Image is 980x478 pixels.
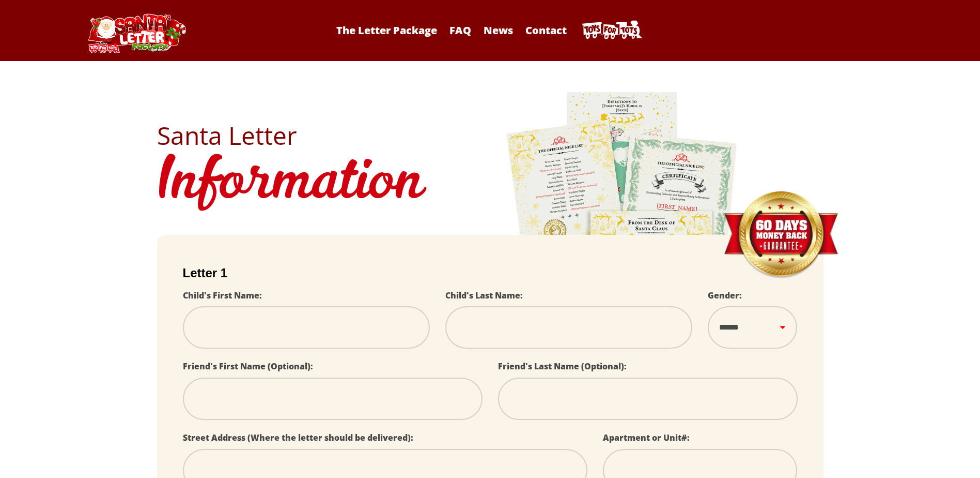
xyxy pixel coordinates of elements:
a: The Letter Package [331,23,442,37]
a: FAQ [444,23,476,37]
label: Gender: [708,290,742,301]
img: Santa Letter Logo [85,13,188,53]
h1: Information [157,148,823,219]
img: Money Back Guarantee [723,191,839,279]
h2: Santa Letter [157,123,823,148]
h2: Letter 1 [183,266,798,280]
a: News [478,23,518,37]
img: letters.png [506,91,738,380]
a: Contact [520,23,572,37]
label: Friend's First Name (Optional): [183,361,313,372]
label: Child's First Name: [183,290,262,301]
label: Apartment or Unit#: [603,432,690,443]
label: Street Address (Where the letter should be delivered): [183,432,413,443]
label: Child's Last Name: [445,290,523,301]
label: Friend's Last Name (Optional): [498,361,627,372]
